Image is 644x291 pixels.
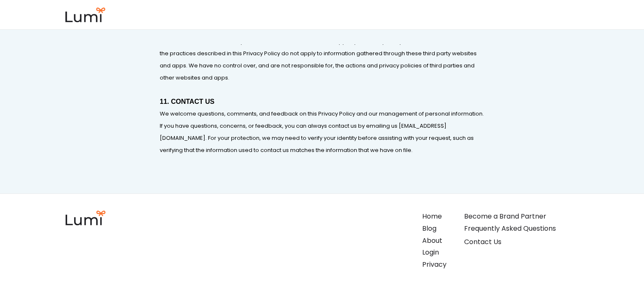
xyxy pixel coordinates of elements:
[422,223,436,235] div: Blog
[464,236,579,248] div: Contact Us
[422,235,442,247] div: About
[160,110,485,154] font: We welcome questions, comments, and feedback on this Privacy Policy and our management of persona...
[464,211,546,223] div: Become a Brand Partner
[65,8,106,22] img: lumi-small.png
[422,247,439,259] div: Login
[422,259,447,271] div: Privacy
[464,223,556,235] div: Frequently Asked Questions
[160,98,214,105] font: 11. CONTACT US
[422,211,464,223] div: Home
[65,211,106,225] img: LumiLogo%20%281%29.svg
